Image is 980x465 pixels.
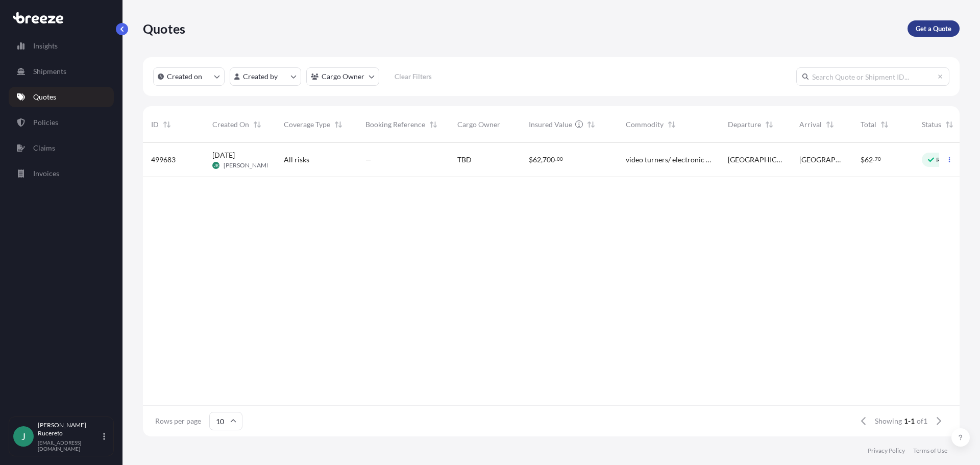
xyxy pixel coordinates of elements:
p: [PERSON_NAME] Rucereto [38,421,101,437]
button: Sort [332,118,345,131]
p: [EMAIL_ADDRESS][DOMAIN_NAME] [38,439,101,452]
span: [GEOGRAPHIC_DATA] [728,155,783,165]
span: [GEOGRAPHIC_DATA] [799,155,844,165]
a: Get a Quote [908,20,960,37]
button: Sort [251,118,263,131]
button: Sort [585,118,597,131]
button: Sort [943,118,955,131]
a: Claims [9,138,114,158]
span: Commodity [626,119,664,130]
span: [PERSON_NAME] [224,161,272,169]
span: 1-1 [904,416,915,426]
p: Get a Quote [916,23,951,34]
span: TBD [457,155,472,165]
a: Insights [9,36,114,56]
span: [DATE] [212,150,235,160]
span: Arrival [799,119,822,130]
a: Quotes [9,87,114,107]
p: Invoices [33,168,59,179]
p: Insights [33,41,58,51]
span: Status [922,119,941,130]
span: , [541,156,543,163]
span: 62 [865,156,873,163]
span: ID [151,119,159,130]
span: Booking Reference [365,119,425,130]
button: Sort [878,118,891,131]
p: Claims [33,143,55,153]
p: Created on [167,71,202,82]
span: 70 [875,157,881,161]
button: Sort [161,118,173,131]
span: Created On [212,119,249,130]
a: Policies [9,112,114,133]
span: Showing [875,416,902,426]
input: Search Quote or Shipment ID... [796,67,949,86]
button: createdBy Filter options [230,67,301,86]
span: J [21,431,26,442]
span: Total [861,119,876,130]
p: Policies [33,117,58,128]
span: — [365,155,372,165]
span: 00 [557,157,563,161]
button: Sort [824,118,836,131]
p: Ready [936,156,953,164]
button: Sort [666,118,678,131]
p: Shipments [33,66,66,77]
span: . [555,157,556,161]
span: of 1 [917,416,927,426]
span: $ [529,156,533,163]
span: $ [861,156,865,163]
p: Cargo Owner [322,71,364,82]
span: 62 [533,156,541,163]
p: Clear Filters [395,71,432,82]
a: Invoices [9,163,114,184]
a: Shipments [9,61,114,82]
button: cargoOwner Filter options [306,67,379,86]
span: Insured Value [529,119,572,130]
button: Sort [427,118,439,131]
span: Coverage Type [284,119,330,130]
span: Departure [728,119,761,130]
a: Terms of Use [913,447,947,455]
span: Rows per page [155,416,201,426]
span: Cargo Owner [457,119,500,130]
p: Quotes [143,20,185,37]
span: video turners/ electronic equipment [626,155,712,165]
span: 700 [543,156,555,163]
p: Quotes [33,92,56,102]
button: Clear Filters [384,68,442,85]
button: createdOn Filter options [153,67,225,86]
span: . [873,157,874,161]
span: All risks [284,155,309,165]
span: 499683 [151,155,176,165]
span: JR [214,160,218,170]
a: Privacy Policy [868,447,905,455]
button: Sort [763,118,775,131]
p: Created by [243,71,278,82]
